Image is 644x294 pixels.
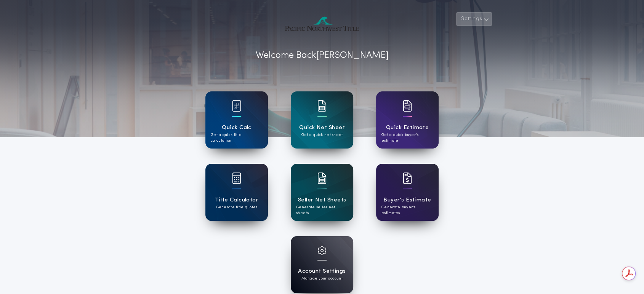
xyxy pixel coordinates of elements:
[301,132,343,138] p: Get a quick net sheet
[291,91,353,149] a: card iconQuick Net SheetGet a quick net sheet
[205,91,268,149] a: card iconQuick CalcGet a quick title calculation
[403,173,412,184] img: card icon
[205,164,268,221] a: card iconTitle CalculatorGenerate title quotes
[256,49,389,62] p: Welcome Back [PERSON_NAME]
[216,205,257,210] p: Generate title quotes
[317,246,327,255] img: card icon
[456,12,492,26] button: Settings
[381,205,433,216] p: Generate buyer's estimates
[403,100,412,112] img: card icon
[376,91,439,149] a: card iconQuick EstimateGet a quick buyer's estimate
[211,132,263,144] p: Get a quick title calculation
[282,12,362,35] img: account-logo
[296,205,348,216] p: Generate seller net sheets
[291,164,353,221] a: card iconSeller Net SheetsGenerate seller net sheets
[291,236,353,293] a: card iconAccount SettingsManage your account
[376,164,439,221] a: card iconBuyer's EstimateGenerate buyer's estimates
[232,100,241,112] img: card icon
[317,100,327,112] img: card icon
[299,123,345,132] h1: Quick Net Sheet
[301,276,342,281] p: Manage your account
[222,123,252,132] h1: Quick Calc
[298,267,346,276] h1: Account Settings
[317,173,327,184] img: card icon
[232,173,241,184] img: card icon
[386,123,429,132] h1: Quick Estimate
[298,196,346,205] h1: Seller Net Sheets
[383,196,431,205] h1: Buyer's Estimate
[215,196,258,205] h1: Title Calculator
[381,132,433,144] p: Get a quick buyer's estimate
